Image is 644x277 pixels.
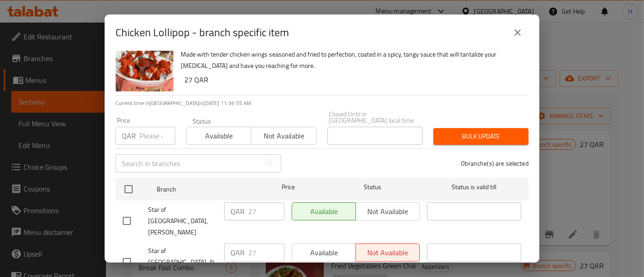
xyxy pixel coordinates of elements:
[115,154,260,172] input: Search in branches
[441,131,521,142] span: Bulk update
[433,128,529,145] button: Bulk update
[258,181,318,193] span: Price
[231,206,245,217] p: QAR
[461,159,529,168] p: 0 branche(s) are selected
[255,129,312,143] span: Not available
[115,99,529,107] p: Current time in [GEOGRAPHIC_DATA] is [DATE] 11:36:55 AM
[190,129,248,143] span: Available
[184,73,521,86] h6: 27 QAR
[139,127,175,145] input: Please enter price
[122,130,136,141] p: QAR
[157,184,251,195] span: Branch
[231,247,245,258] p: QAR
[251,127,316,145] button: Not available
[248,244,284,262] input: Please enter price
[115,33,173,91] img: Chicken Lollipop
[115,25,289,40] h2: Chicken Lollipop - branch specific item
[326,181,420,193] span: Status
[148,204,217,238] span: Star of [GEOGRAPHIC_DATA], [PERSON_NAME]
[181,49,521,72] p: Made with tender chicken wings seasoned and fried to perfection, coated in a spicy, tangy sauce t...
[427,181,521,193] span: Status is valid till
[186,127,251,145] button: Available
[248,202,284,220] input: Please enter price
[507,22,529,43] button: close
